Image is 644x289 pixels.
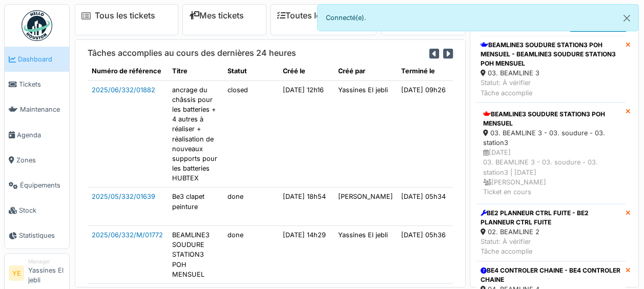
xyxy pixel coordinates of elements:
[452,62,515,80] th: Terminé par
[20,180,65,190] span: Équipements
[5,97,69,122] a: Maintenance
[17,130,65,140] span: Agenda
[452,80,515,188] td: [PERSON_NAME]
[481,227,621,237] div: 02. BEAMLINE 2
[397,226,452,284] td: [DATE] 05h36
[481,40,621,68] div: BEAMLINE3 SOUDURE STATION3 POH MENSUEL - BEAMLINE3 SOUDURE STATION3 POH MENSUEL
[223,80,279,188] td: closed
[19,79,65,89] span: Tickets
[5,223,69,248] a: Statistiques
[476,36,626,102] a: BEAMLINE3 SOUDURE STATION3 POH MENSUEL - BEAMLINE3 SOUDURE STATION3 POH MENSUEL 03. BEAMLINE 3 St...
[481,78,621,97] div: Statut: À vérifier Tâche accomplie
[5,173,69,198] a: Équipements
[168,62,223,80] th: Titre
[18,54,65,64] span: Dashboard
[5,47,69,72] a: Dashboard
[483,148,619,197] div: [DATE] 03. BEAMLINE 3 - 03. soudure - 03. station3 | [DATE] [PERSON_NAME] Ticket en cours
[452,188,515,226] td: [PERSON_NAME]
[483,110,619,128] div: BEAMLINE3 SOUDURE STATION3 POH MENSUEL
[334,62,397,80] th: Créé par
[28,258,65,265] div: Manager
[397,62,452,80] th: Terminé le
[9,265,24,281] li: YE
[20,105,65,114] span: Maintenance
[16,155,65,165] span: Zones
[334,188,397,226] td: [PERSON_NAME]
[168,226,223,284] td: BEAMLINE3 SOUDURE STATION3 POH MENSUEL
[5,122,69,148] a: Agenda
[5,72,69,97] a: Tickets
[279,188,334,226] td: [DATE] 18h54
[223,226,279,284] td: done
[279,62,334,80] th: Créé le
[279,226,334,284] td: [DATE] 14h29
[5,148,69,173] a: Zones
[279,80,334,188] td: [DATE] 12h16
[22,10,52,41] img: Badge_color-CXgf-gQk.svg
[19,231,65,240] span: Statistiques
[483,128,619,148] div: 03. BEAMLINE 3 - 03. soudure - 03. station3
[189,11,244,20] a: Mes tickets
[92,231,163,239] a: 2025/06/332/M/01772
[168,80,223,188] td: ancrage du châssis pour les batteries + 4 autres à réaliser + réalisation de nouveaux supports po...
[88,62,168,80] th: Numéro de référence
[92,193,155,200] a: 2025/05/332/01639
[223,188,279,226] td: done
[452,226,515,284] td: [PERSON_NAME]
[317,4,639,31] div: Connecté(e).
[481,68,621,78] div: 03. BEAMLINE 3
[481,237,621,256] div: Statut: À vérifier Tâche accomplie
[19,205,65,215] span: Stock
[481,266,621,284] div: BE4 CONTROLER CHAINE - BE4 CONTROLER CHAINE
[92,86,155,94] a: 2025/06/332/01882
[476,102,626,204] a: BEAMLINE3 SOUDURE STATION3 POH MENSUEL 03. BEAMLINE 3 - 03. soudure - 03. station3 [DATE]03. BEAM...
[88,48,296,58] h6: Tâches accomplies au cours des dernières 24 heures
[481,209,621,227] div: BE2 PLANNEUR CTRL FUITE - BE2 PLANNEUR CTRL FUITE
[334,226,397,284] td: Yassines El jebli
[615,5,638,32] button: Close
[168,188,223,226] td: Be3 clapet peinture
[277,11,354,20] a: Toutes les tâches
[5,198,69,223] a: Stock
[223,62,279,80] th: Statut
[95,11,155,20] a: Tous les tickets
[476,204,626,261] a: BE2 PLANNEUR CTRL FUITE - BE2 PLANNEUR CTRL FUITE 02. BEAMLINE 2 Statut: À vérifierTâche accomplie
[334,80,397,188] td: Yassines El jebli
[397,80,452,188] td: [DATE] 09h26
[397,188,452,226] td: [DATE] 05h34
